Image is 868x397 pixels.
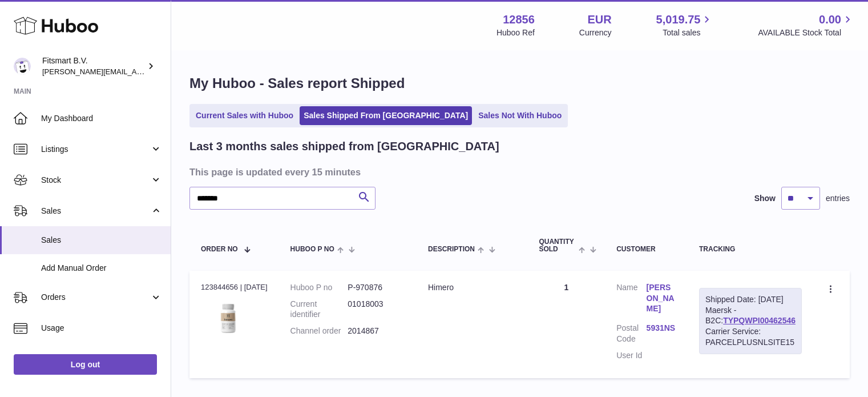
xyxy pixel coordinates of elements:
[705,294,796,305] div: Shipped Date: [DATE]
[290,299,348,320] dt: Current identifier
[41,175,150,186] span: Stock
[41,235,162,246] span: Sales
[758,12,854,38] a: 0.00 AVAILABLE Stock Total
[192,106,297,125] a: Current Sales with Huboo
[503,12,535,27] strong: 12856
[539,238,575,253] span: Quantity Sold
[656,12,701,27] span: 5,019.75
[587,12,611,27] strong: EUR
[41,144,150,155] span: Listings
[290,326,348,336] dt: Channel order
[42,55,145,77] div: Fitsmart B.V.
[189,166,847,178] h3: This page is updated every 15 minutes
[189,74,850,93] h1: My Huboo - Sales report Shipped
[579,27,612,38] div: Currency
[428,282,516,293] div: Himero
[496,27,535,38] div: Huboo Ref
[41,292,150,303] span: Orders
[42,67,229,76] span: [PERSON_NAME][EMAIL_ADDRESS][DOMAIN_NAME]
[14,354,157,375] a: Log out
[616,323,646,344] dt: Postal Code
[201,246,238,253] span: Order No
[474,106,566,125] a: Sales Not With Huboo
[616,246,676,253] div: Customer
[758,27,854,38] span: AVAILABLE Stock Total
[647,323,676,334] a: 5931NS
[699,246,802,253] div: Tracking
[527,271,605,378] td: 1
[189,139,499,154] h2: Last 3 months sales shipped from [GEOGRAPHIC_DATA]
[290,246,334,253] span: Huboo P no
[41,263,162,274] span: Add Manual Order
[616,350,646,361] dt: User Id
[348,299,405,320] dd: 01018003
[201,296,258,338] img: 128561711358723.png
[41,206,150,216] span: Sales
[290,282,348,293] dt: Huboo P no
[647,282,676,315] a: [PERSON_NAME]
[754,193,776,204] label: Show
[705,326,796,348] div: Carrier Service: PARCELPLUSNLSITE15
[428,246,475,253] span: Description
[819,12,841,27] span: 0.00
[348,326,405,336] dd: 2014867
[41,323,162,334] span: Usage
[300,106,472,125] a: Sales Shipped From [GEOGRAPHIC_DATA]
[656,12,714,38] a: 5,019.75 Total sales
[663,27,713,38] span: Total sales
[41,113,162,124] span: My Dashboard
[348,282,405,293] dd: P-970876
[201,282,268,292] div: 123844656 | [DATE]
[699,288,802,354] div: Maersk - B2C:
[616,282,646,318] dt: Name
[14,58,31,75] img: jonathan@leaderoo.com
[826,193,850,204] span: entries
[723,316,796,325] a: TYPQWPI00462546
